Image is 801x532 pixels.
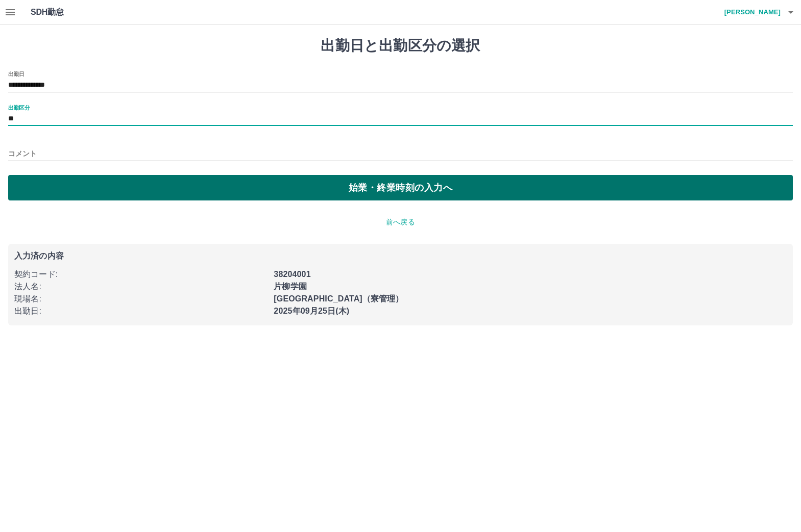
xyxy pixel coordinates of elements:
[14,281,268,293] p: 法人名 :
[8,70,25,78] label: 出勤日
[8,217,793,227] p: 前へ戻る
[14,293,268,305] p: 現場名 :
[8,37,793,55] h1: 出勤日と出勤区分の選択
[14,252,787,260] p: 入力済の内容
[14,268,268,281] p: 契約コード :
[274,307,349,315] b: 2025年09月25日(木)
[14,305,268,317] p: 出勤日 :
[274,270,310,278] b: 38204001
[8,175,793,200] button: 始業・終業時刻の入力へ
[274,282,307,291] b: 片柳学園
[8,104,30,111] label: 出勤区分
[274,294,403,303] b: [GEOGRAPHIC_DATA]（寮管理）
